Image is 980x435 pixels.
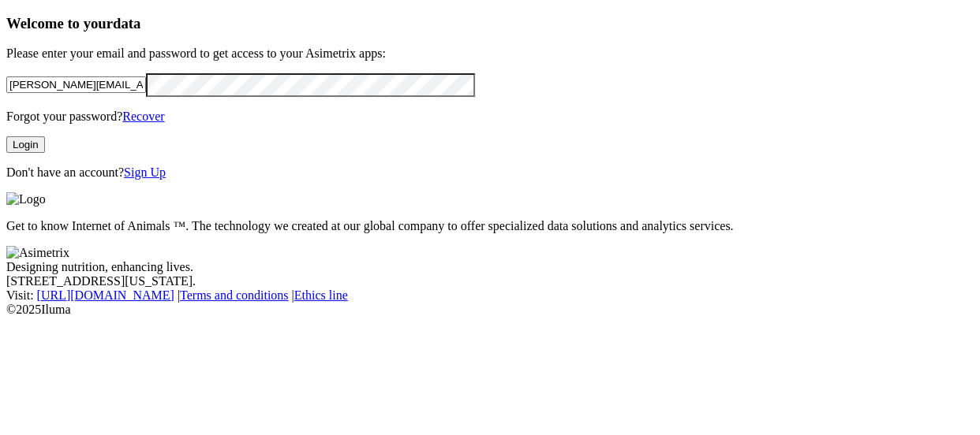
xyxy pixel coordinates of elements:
a: Ethics line [294,288,348,302]
input: Your email [6,76,146,93]
img: Asimetrix [6,246,69,260]
p: Get to know Internet of Animals ™. The technology we created at our global company to offer speci... [6,219,974,233]
div: Visit : | | [6,288,974,303]
p: Please enter your email and password to get access to your Asimetrix apps: [6,46,974,61]
p: Forgot your password? [6,110,974,124]
a: Terms and conditions [180,288,289,302]
span: data [113,15,140,32]
div: [STREET_ADDRESS][US_STATE]. [6,274,974,288]
a: Recover [122,110,164,123]
a: Sign Up [124,165,166,179]
button: Login [6,136,45,153]
img: Logo [6,192,46,206]
h3: Welcome to your [6,15,974,32]
div: Designing nutrition, enhancing lives. [6,260,974,274]
a: [URL][DOMAIN_NAME] [37,288,174,302]
div: © 2025 Iluma [6,303,974,317]
p: Don't have an account? [6,165,974,180]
